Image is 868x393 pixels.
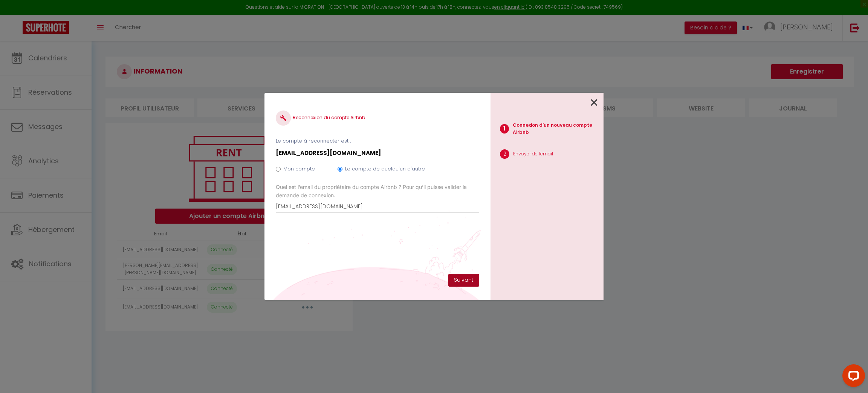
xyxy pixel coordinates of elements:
h4: Reconnexion du compte Airbnb [276,111,479,126]
label: Le compte de quelqu'un d'autre [345,165,425,173]
iframe: LiveChat chat widget [836,361,868,393]
span: 2 [500,149,509,159]
button: Suivant [448,274,479,287]
p: [EMAIL_ADDRESS][DOMAIN_NAME] [276,149,479,158]
p: Le compte à reconnecter est : [276,137,479,145]
label: Quel est l’email du propriétaire du compte Airbnb ? Pour qu’il puisse valider la demande de conne... [276,183,479,200]
p: Envoyer de l'email [513,150,553,158]
label: Mon compte [283,165,315,173]
p: Connexion d'un nouveau compte Airbnb [513,122,604,136]
span: 1 [500,124,509,134]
